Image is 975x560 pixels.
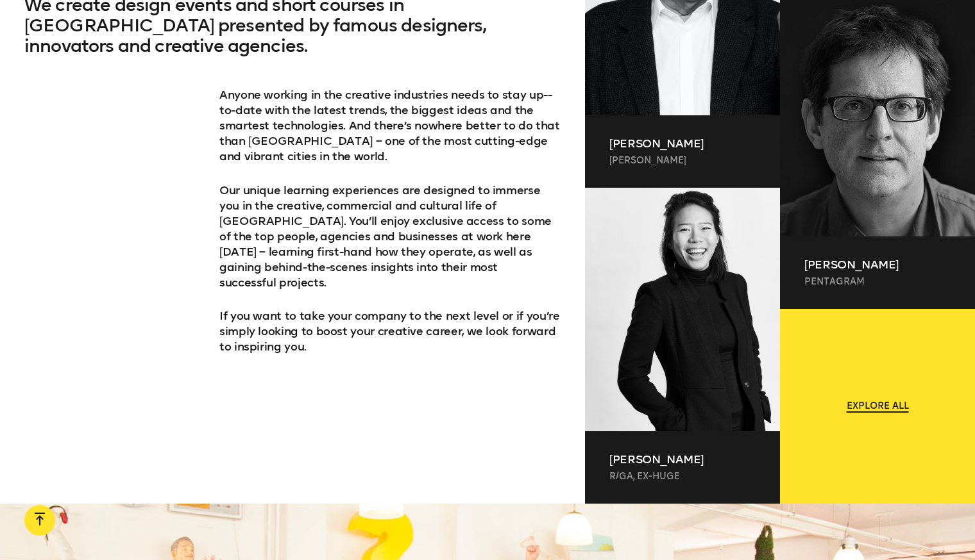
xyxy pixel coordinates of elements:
[804,257,951,272] p: [PERSON_NAME]
[219,183,561,290] p: Our unique learning experiences are designed to immerse you in the creative, commercial and cultu...
[219,87,561,164] p: Anyone working in the creative industries needs to stay up-­to-­date with the latest trends, the ...
[219,308,561,354] p: If you want to take your company to the next level or if you’re simply looking to boost your crea...
[609,154,756,167] p: [PERSON_NAME]
[609,136,756,151] p: [PERSON_NAME]
[609,470,756,483] p: R/GA, ex-Huge
[804,276,951,288] p: Pentagram
[780,309,975,504] a: Explore all
[847,400,909,413] span: Explore all
[609,452,756,467] p: [PERSON_NAME]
